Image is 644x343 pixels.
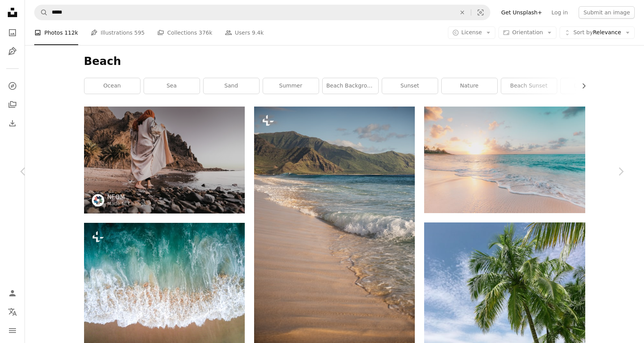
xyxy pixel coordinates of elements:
[144,78,200,94] a: sea
[92,194,104,206] img: Go to NEOM's profile
[382,78,438,94] a: sunset
[5,323,20,338] button: Menu
[204,78,259,94] a: sand
[199,28,212,37] span: 376k
[34,5,490,20] form: Find visuals sitewide
[442,78,497,94] a: nature
[107,193,152,201] a: NEOM
[5,44,20,59] a: Illustrations
[91,20,145,45] a: Illustrations 595
[573,29,593,35] span: Sort by
[35,5,48,20] button: Search Unsplash
[560,26,635,39] button: Sort byRelevance
[454,5,471,20] button: Clear
[448,26,496,39] button: License
[5,304,20,320] button: Language
[157,20,212,45] a: Collections 376k
[497,6,547,19] a: Get Unsplash+
[5,115,20,131] a: Download History
[84,156,245,163] a: a woman standing on a rocky beach next to the ocean
[225,20,264,45] a: Users 9.4k
[424,107,585,213] img: seashore during golden hour
[498,26,556,39] button: Orientation
[462,29,482,35] span: License
[254,223,415,230] a: a beach with waves and mountains in the background
[323,78,378,94] a: beach background
[547,6,572,19] a: Log in
[84,107,245,213] img: a woman standing on a rocky beach next to the ocean
[5,78,20,94] a: Explore
[424,326,585,333] a: palm tree near seashore
[573,29,621,37] span: Relevance
[84,54,585,68] h1: Beach
[561,78,616,94] a: landscape
[5,25,20,40] a: Photos
[252,28,263,37] span: 9.4k
[84,283,245,290] a: an aerial view of a beach with waves crashing on it
[577,78,585,94] button: scroll list to the right
[512,29,543,35] span: Orientation
[597,134,644,209] a: Next
[501,78,557,94] a: beach sunset
[134,28,145,37] span: 595
[5,285,20,301] a: Log in / Sign up
[263,78,319,94] a: summer
[424,156,585,163] a: seashore during golden hour
[471,5,490,20] button: Visual search
[579,6,635,19] button: Submit an image
[107,201,152,206] a: Made to Change ↗
[5,97,20,112] a: Collections
[84,78,140,94] a: ocean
